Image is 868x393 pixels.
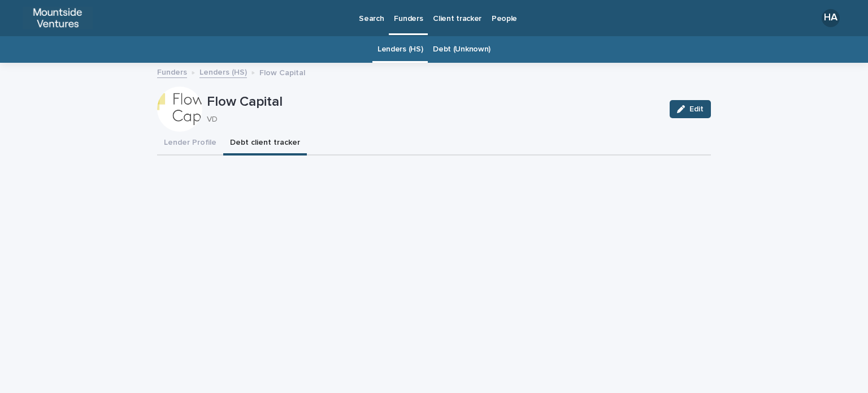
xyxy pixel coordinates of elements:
[207,115,656,124] p: VD
[157,132,223,156] button: Lender Profile
[670,100,711,118] button: Edit
[822,9,840,27] div: HA
[689,105,704,113] span: Edit
[23,7,93,29] img: ocD6MQ3pT7Gfft3G6jrd
[377,36,423,63] a: Lenders (HS)
[259,66,305,78] p: Flow Capital
[433,36,491,63] a: Debt (Unknown)
[157,65,187,78] a: Funders
[207,94,661,110] p: Flow Capital
[223,132,307,156] button: Debt client tracker
[199,65,247,78] a: Lenders (HS)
